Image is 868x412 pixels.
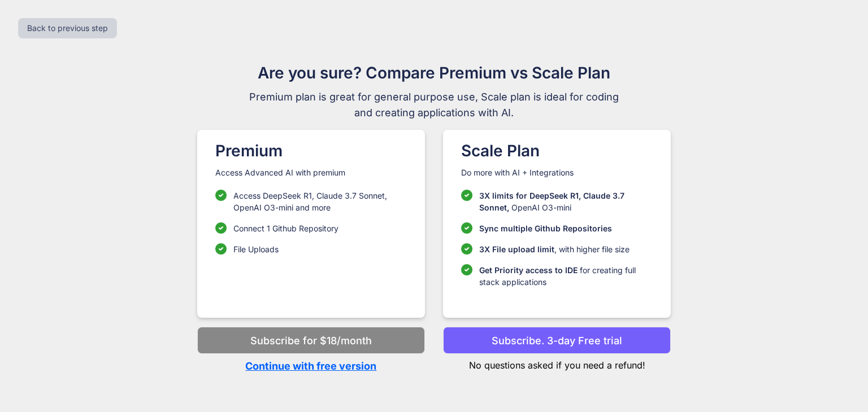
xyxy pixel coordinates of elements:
span: 3X limits for DeepSeek R1, Claude 3.7 Sonnet, [479,191,624,212]
p: for creating full stack applications [479,264,653,288]
p: OpenAI O3-mini [479,190,653,213]
h1: Premium [215,139,407,163]
span: 3X File upload limit [479,244,554,254]
p: Subscribe. 3-day Free trial [492,333,622,348]
p: Connect 1 Github Repository [233,222,338,234]
img: checklist [215,190,227,201]
p: Sync multiple Github Repositories [479,222,612,234]
img: checklist [215,222,227,234]
p: Access Advanced AI with premium [215,167,407,178]
button: Subscribe. 3-day Free trial [443,327,671,354]
button: Back to previous step [18,18,117,38]
img: checklist [461,190,472,201]
p: File Uploads [233,243,279,255]
p: Do more with AI + Integrations [461,167,653,178]
h1: Scale Plan [461,139,653,163]
p: No questions asked if you need a refund! [443,354,671,372]
img: checklist [461,222,472,234]
img: checklist [461,264,472,275]
span: Premium plan is great for general purpose use, Scale plan is ideal for coding and creating applic... [244,89,624,121]
p: Subscribe for $18/month [250,333,372,348]
button: Subscribe for $18/month [197,327,425,354]
span: Get Priority access to IDE [479,265,578,275]
p: Access DeepSeek R1, Claude 3.7 Sonnet, OpenAI O3-mini and more [233,190,407,213]
p: , with higher file size [479,243,630,255]
h1: Are you sure? Compare Premium vs Scale Plan [244,61,624,85]
img: checklist [215,243,227,255]
img: checklist [461,243,472,255]
p: Continue with free version [197,358,425,374]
